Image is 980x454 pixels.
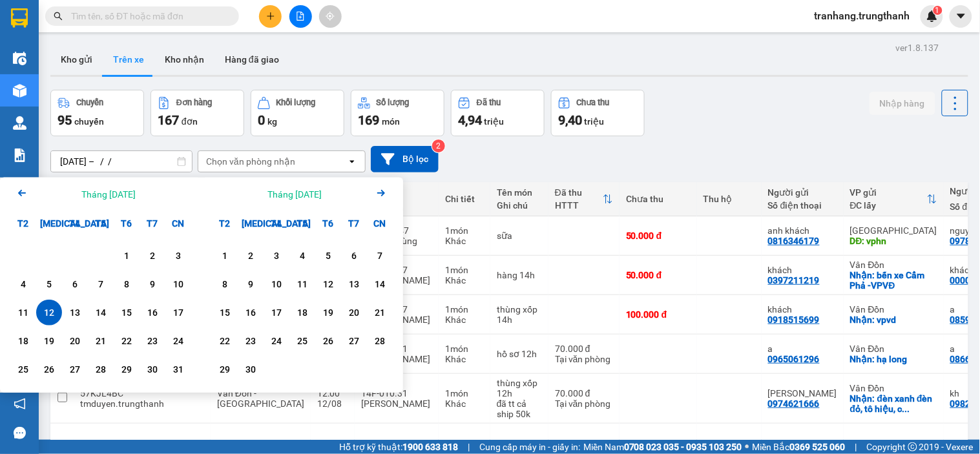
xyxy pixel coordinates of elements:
div: 50.000 đ [626,270,691,280]
div: 6 [345,248,363,263]
div: 18 [293,305,311,320]
button: Khối lượng0kg [251,90,344,136]
div: 2 [143,248,162,263]
div: 1 món [445,304,484,315]
div: DĐ: vphn [850,236,937,246]
span: | [855,440,857,454]
div: Choose Thứ Sáu, tháng 08 8 2025. It's available. [114,271,140,297]
th: Toggle SortBy [548,182,620,216]
img: logo-vxr [11,8,28,28]
button: plus [259,5,282,28]
div: 100.000 đ [626,309,691,320]
button: Trên xe [103,44,154,75]
span: Vân Đồn - [GEOGRAPHIC_DATA] [217,388,304,409]
div: T6 [315,211,341,236]
div: 28 [371,333,389,349]
div: Nhận: đèn xanh đèn đỏ, tô hiệu, cp-vpvđ [850,393,937,414]
span: ... [902,404,910,414]
button: Next month. [373,185,389,203]
div: Nhận: hạ long [850,354,937,364]
div: 11 [14,305,32,320]
input: Tìm tên, số ĐT hoặc mã đơn [71,9,224,23]
div: 26 [319,333,337,349]
div: 29 [118,362,136,377]
div: Choose Thứ Ba, tháng 09 23 2025. It's available. [238,328,264,354]
div: 1 [118,248,136,263]
div: 10 [267,276,286,292]
button: Bộ lọc [371,146,439,172]
button: caret-down [950,5,972,28]
div: Vân Đồn [850,344,937,354]
div: 19 [319,305,337,320]
div: 12 [319,276,337,292]
div: 28 [92,362,110,377]
div: Nhận: bến xe Cẩm Phả -VPVĐ [850,270,937,291]
div: Choose Thứ Bảy, tháng 09 6 2025. It's available. [341,243,367,269]
div: Choose Thứ Ba, tháng 09 30 2025. It's available. [238,356,264,382]
div: 19 [40,333,58,349]
div: 16 [143,305,162,320]
div: 70.000 đ [555,344,613,354]
div: Choose Thứ Tư, tháng 09 17 2025. It's available. [264,300,289,325]
div: Choose Thứ Ba, tháng 08 5 2025. It's available. [36,271,62,297]
span: triệu [484,116,504,127]
div: Choose Thứ Tư, tháng 08 27 2025. It's available. [62,356,88,382]
div: 7 [371,248,389,263]
button: Previous month. [14,185,30,203]
div: 12:00 [317,388,348,398]
div: Khác [445,398,484,409]
button: Nhập hàng [870,92,935,115]
div: Choose Thứ Tư, tháng 08 20 2025. It's available. [62,328,88,354]
span: Miền Nam [583,440,742,454]
div: Choose Thứ Năm, tháng 08 14 2025. It's available. [88,300,114,325]
button: Đã thu4,94 triệu [451,90,545,136]
div: 30 [143,362,162,377]
svg: Arrow Left [14,185,30,201]
span: triệu [584,116,604,127]
div: Choose Thứ Tư, tháng 09 3 2025. It's available. [264,243,289,269]
button: Kho gửi [50,44,103,75]
div: Khối lượng [276,98,316,107]
div: 24 [267,333,286,349]
div: 30 [242,362,260,377]
div: Choose Thứ Hai, tháng 08 18 2025. It's available. [10,328,36,354]
div: [MEDICAL_DATA] [36,211,62,236]
div: Choose Thứ Tư, tháng 08 13 2025. It's available. [62,300,88,325]
span: notification [14,398,26,410]
div: Choose Thứ Năm, tháng 09 4 2025. It's available. [289,243,315,269]
div: Tại văn phòng [555,354,613,364]
div: Choose Thứ Sáu, tháng 09 12 2025. It's available. [315,271,341,297]
div: Choose Chủ Nhật, tháng 09 28 2025. It's available. [367,328,393,354]
div: T7 [341,211,367,236]
div: thùng xốp 14h [497,304,542,325]
div: Choose Thứ Hai, tháng 08 4 2025. It's available. [10,271,36,297]
div: Chọn văn phòng nhận [206,155,295,168]
div: Choose Thứ Sáu, tháng 08 15 2025. It's available. [114,300,140,325]
div: 10 [169,276,187,292]
div: 15 [118,305,136,320]
img: warehouse-icon [13,84,26,98]
sup: 1 [933,6,943,15]
div: Khác [445,275,484,285]
span: 167 [158,112,179,128]
div: Chi tiết [445,194,484,204]
div: Choose Thứ Ba, tháng 08 26 2025. It's available. [36,356,62,382]
sup: 2 [432,139,445,152]
div: 21 [92,333,110,349]
div: 15 [216,305,234,320]
div: Choose Thứ Sáu, tháng 09 19 2025. It's available. [315,300,341,325]
div: Choose Chủ Nhật, tháng 08 31 2025. It's available. [165,356,191,382]
div: T5 [289,211,315,236]
div: CN [367,211,393,236]
div: hàng 14h [497,270,542,280]
div: thùng xốp 12h [497,378,542,398]
div: Vân Đồn [850,304,937,315]
div: T2 [10,211,36,236]
div: Choose Thứ Tư, tháng 09 10 2025. It's available. [264,271,289,297]
span: caret-down [955,10,967,22]
div: Tại văn phòng [555,398,613,409]
div: 24 [169,333,187,349]
div: 21 [371,305,389,320]
div: Vân Đồn [850,383,937,393]
div: 17 [169,305,187,320]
